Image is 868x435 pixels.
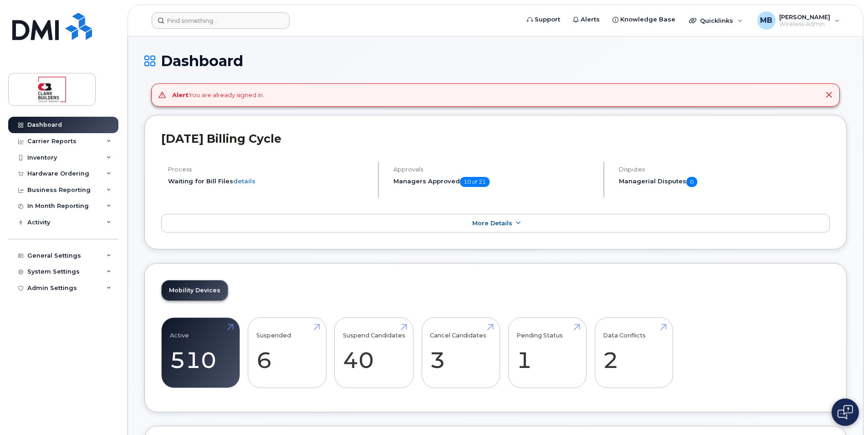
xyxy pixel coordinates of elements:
h4: Disputes [619,166,830,173]
h1: Dashboard [144,53,847,69]
h5: Managers Approved [393,177,596,187]
a: Active 510 [170,323,231,383]
a: Mobility Devices [162,280,228,300]
li: Waiting for Bill Files [168,177,370,186]
h4: Approvals [393,166,596,173]
strong: Alert [172,91,189,98]
a: Data Conflicts 2 [603,323,664,383]
img: Open chat [837,405,853,419]
h2: [DATE] Billing Cycle [161,132,830,145]
span: 0 [686,177,697,187]
span: More Details [472,220,512,227]
span: 10 of 21 [460,177,490,187]
a: Suspended 6 [256,323,318,383]
a: Suspend Candidates 40 [343,323,405,383]
a: details [233,177,255,185]
div: You are already signed in. [172,91,264,99]
a: Pending Status 1 [516,323,578,383]
a: Cancel Candidates 3 [430,323,491,383]
h4: Process [168,166,370,173]
h5: Managerial Disputes [619,177,830,187]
